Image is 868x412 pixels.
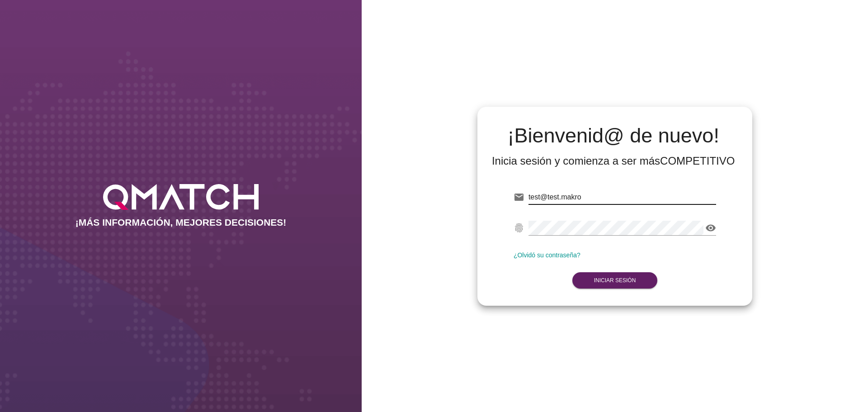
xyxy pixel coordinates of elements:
strong: Iniciar Sesión [594,277,636,284]
i: fingerprint [514,223,524,233]
button: Iniciar Sesión [572,272,658,289]
i: visibility [705,223,716,233]
h2: ¡Bienvenid@ de nuevo! [492,125,735,147]
a: ¿Olvidó su contraseña? [514,251,580,259]
h2: ¡MÁS INFORMACIÓN, MEJORES DECISIONES! [75,217,287,228]
i: email [514,192,524,203]
strong: COMPETITIVO [660,155,735,167]
input: E-mail [528,190,716,204]
div: Inicia sesión y comienza a ser más [492,154,735,168]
